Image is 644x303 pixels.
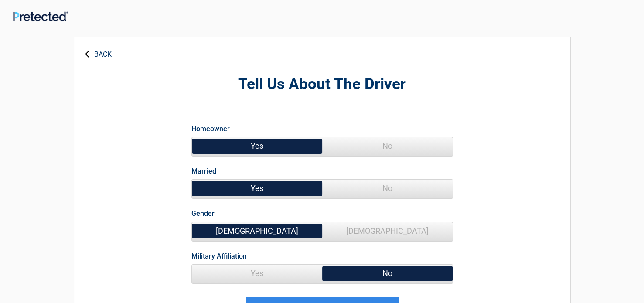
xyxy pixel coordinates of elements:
[322,265,453,282] span: No
[322,180,453,197] span: No
[192,180,322,197] span: Yes
[83,43,113,58] a: BACK
[13,11,68,21] img: Main Logo
[322,222,453,240] span: [DEMOGRAPHIC_DATA]
[191,208,215,219] label: Gender
[191,165,216,177] label: Married
[191,123,230,135] label: Homeowner
[191,250,247,262] label: Military Affiliation
[322,137,453,155] span: No
[192,265,322,282] span: Yes
[192,137,322,155] span: Yes
[122,74,522,95] h2: Tell Us About The Driver
[192,222,322,240] span: [DEMOGRAPHIC_DATA]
